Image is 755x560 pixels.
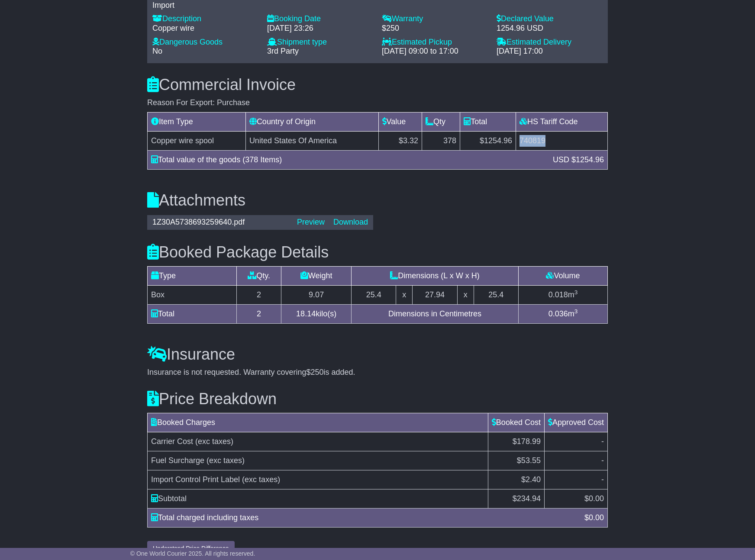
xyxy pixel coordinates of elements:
td: kilo(s) [281,304,352,323]
td: Approved Cost [544,413,607,432]
div: Copper wire [152,24,258,33]
div: $250 [382,24,488,33]
td: m [518,304,607,323]
span: $250 [307,368,324,377]
td: Value [378,112,422,131]
div: Total value of the goods (378 Items) [147,154,549,166]
td: 25.4 [352,285,396,304]
span: 3rd Party [267,47,299,55]
span: 0.036 [549,309,568,318]
td: Dimensions in Centimetres [352,304,519,323]
td: x [396,285,413,304]
span: 0.00 [589,513,604,522]
td: Item Type [148,112,246,131]
span: (exc taxes) [195,437,233,446]
div: Estimated Delivery [497,38,603,47]
div: Warranty [382,14,488,24]
td: $ [488,489,544,508]
button: Understand Price Difference [147,541,235,556]
td: 27.94 [413,285,457,304]
td: 740819 [516,131,608,150]
div: [DATE] 17:00 [497,47,603,56]
div: Declared Value [497,14,603,24]
td: 2 [237,285,281,304]
div: 1254.96 USD [497,24,603,33]
td: Type [148,266,237,285]
div: 1Z30A5738693259640.pdf [148,218,293,227]
span: (exc taxes) [206,456,245,465]
span: (exc taxes) [242,475,280,484]
td: Country of Origin [245,112,378,131]
h3: Booked Package Details [147,244,608,261]
span: 0.018 [549,290,568,299]
sup: 3 [574,308,578,315]
td: $1254.96 [460,131,516,150]
span: - [601,437,604,446]
td: 25.4 [474,285,518,304]
div: Description [152,14,258,24]
td: $ [544,489,607,508]
td: Box [148,285,237,304]
sup: 3 [574,289,578,296]
td: Dimensions (L x W x H) [352,266,519,285]
span: $53.55 [517,456,541,465]
span: $2.40 [521,475,541,484]
span: $178.99 [513,437,541,446]
td: m [518,285,607,304]
td: Total [460,112,516,131]
h3: Price Breakdown [147,390,608,408]
span: Fuel Surcharge [151,456,204,465]
h3: Attachments [147,192,608,209]
div: USD $1254.96 [549,154,608,166]
div: Insurance is not requested. Warranty covering is added. [147,368,608,377]
span: No [152,47,162,55]
td: 2 [237,304,281,323]
td: Weight [281,266,352,285]
div: [DATE] 23:26 [267,24,373,33]
span: 234.94 [517,494,541,503]
h3: Insurance [147,346,608,363]
div: Booking Date [267,14,373,24]
span: 18.14 [296,309,316,318]
div: $ [580,512,608,524]
td: Copper wire spool [148,131,246,150]
td: Booked Cost [488,413,544,432]
div: Shipment type [267,38,373,47]
span: 0.00 [589,494,604,503]
div: Dangerous Goods [152,38,258,47]
td: 9.07 [281,285,352,304]
h3: Commercial Invoice [147,76,608,93]
span: Carrier Cost [151,437,193,446]
td: Booked Charges [148,413,488,432]
td: Qty [422,112,460,131]
td: Subtotal [148,489,488,508]
td: United States Of America [245,131,378,150]
span: © One World Courier 2025. All rights reserved. [130,550,255,557]
a: Download [333,218,368,226]
td: $3.32 [378,131,422,150]
td: 378 [422,131,460,150]
td: HS Tariff Code [516,112,608,131]
td: x [457,285,474,304]
div: Total charged including taxes [147,512,580,524]
div: Estimated Pickup [382,38,488,47]
a: Preview [297,218,325,226]
td: Total [148,304,237,323]
span: - [601,456,604,465]
td: Qty. [237,266,281,285]
td: Volume [518,266,607,285]
div: Reason For Export: Purchase [147,98,608,108]
div: [DATE] 09:00 to 17:00 [382,47,488,56]
span: - [601,475,604,484]
span: Import Control Print Label [151,475,240,484]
